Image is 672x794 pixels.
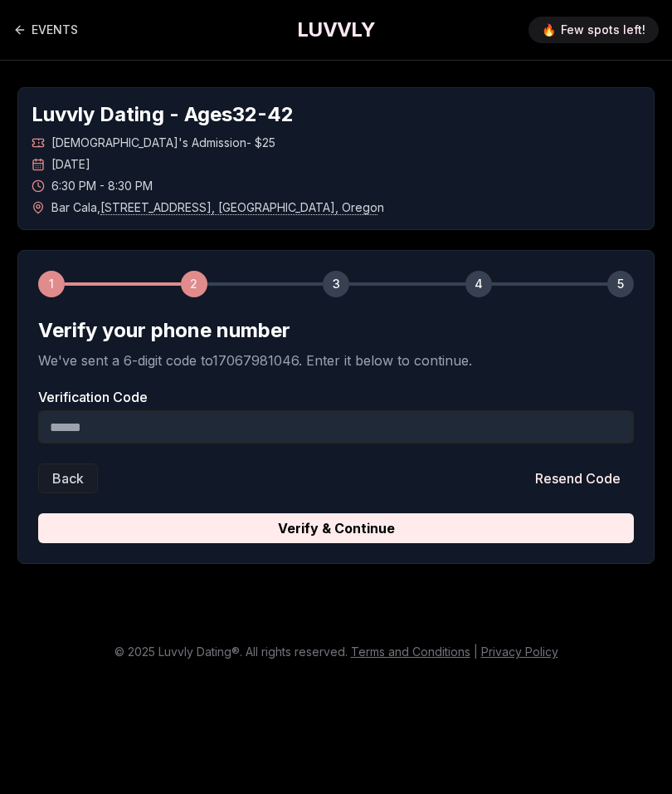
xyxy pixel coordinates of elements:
span: Bar Cala , n [51,199,384,216]
button: Back [38,463,98,493]
button: Verify & Continue [38,513,634,543]
p: We've sent a 6-digit code to 17067981046 . Enter it below to continue. [38,350,634,370]
span: Few spots left! [561,22,645,38]
div: 1 [38,271,65,297]
button: Resend Code [522,463,634,493]
a: Privacy Policy [481,645,558,659]
span: 6:30 PM - 8:30 PM [51,178,153,194]
span: | [474,645,478,659]
a: LUVVLY [297,17,375,43]
div: 3 [323,271,349,297]
div: 2 [181,271,207,297]
span: [DATE] [51,156,90,173]
h2: Verify your phone number [38,317,634,344]
a: Back to events [13,13,78,47]
div: 5 [607,271,634,297]
a: Terms and Conditions [351,645,470,659]
span: 🔥 [542,22,556,38]
div: 4 [465,271,492,297]
h1: Luvvly Dating - Ages 32 - 42 [32,101,640,128]
label: Verification Code [38,390,634,404]
span: [DEMOGRAPHIC_DATA]'s Admission - $25 [51,135,275,151]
